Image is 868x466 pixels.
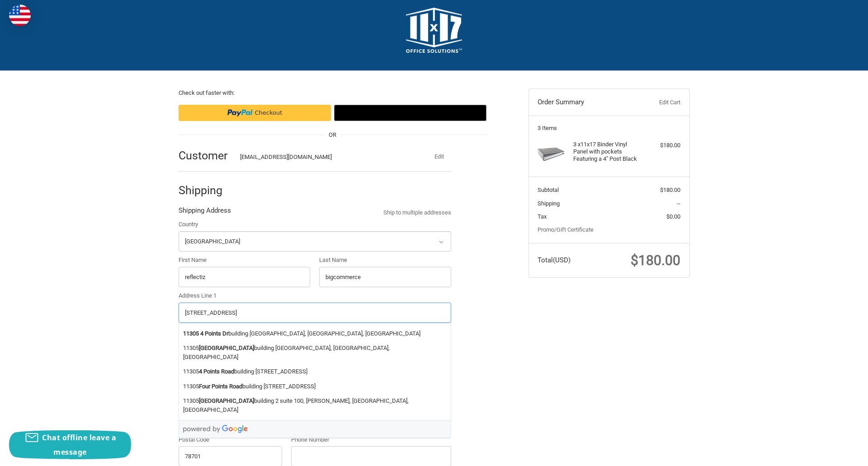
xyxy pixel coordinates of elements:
li: building [GEOGRAPHIC_DATA], [GEOGRAPHIC_DATA], [GEOGRAPHIC_DATA] [179,326,451,341]
span: $180.00 [631,252,680,268]
label: First Name [179,256,311,265]
span: -- [677,200,680,207]
button: Edit [428,150,451,163]
strong: 11305 [183,329,199,338]
legend: Shipping Address [179,205,231,220]
li: 11305 building [GEOGRAPHIC_DATA], [GEOGRAPHIC_DATA], [GEOGRAPHIC_DATA] [179,341,451,364]
button: Chat offline leave a message [9,430,131,459]
label: Postal Code [179,435,283,444]
h3: Order Summary [538,98,636,107]
a: Ship to multiple addresses [383,208,451,217]
label: Address Line 1 [179,291,451,300]
span: Shipping [538,200,560,207]
span: $180.00 [660,186,680,193]
h3: 3 Items [538,125,680,132]
strong: [GEOGRAPHIC_DATA] [199,396,254,405]
label: Phone Number [291,435,451,444]
h2: Shipping [179,183,231,197]
strong: 4 Points Road [199,367,234,376]
span: $0.00 [666,213,680,220]
strong: Four Points Road [199,382,242,391]
a: Edit Cart [636,98,680,107]
span: Subtotal [538,186,559,193]
label: Last Name [319,256,451,265]
span: Chat offline leave a message [42,433,116,457]
h2: Customer [179,149,231,163]
li: 11305 building [STREET_ADDRESS] [179,364,451,379]
img: 11x17.com [406,8,462,53]
li: 11305 building [STREET_ADDRESS] [179,379,451,394]
span: OR [324,130,341,140]
iframe: PayPal-paypal [179,105,331,121]
img: duty and tax information for United States [9,5,31,26]
span: Total (USD) [538,256,571,264]
strong: [GEOGRAPHIC_DATA] [199,344,254,353]
h4: 3 x 11x17 Binder Vinyl Panel with pockets Featuring a 4" Post Black [573,141,642,163]
label: Country [179,220,451,229]
li: 11305 building 2 suite 100, [PERSON_NAME], [GEOGRAPHIC_DATA], [GEOGRAPHIC_DATA] [179,394,451,417]
button: Google Pay [334,105,486,121]
div: [EMAIL_ADDRESS][DOMAIN_NAME] [240,153,410,162]
p: Check out faster with: [179,89,486,98]
div: $180.00 [645,141,680,150]
strong: 4 Points Dr [200,329,228,338]
a: Promo/Gift Certificate [538,226,594,233]
span: Tax [538,213,547,220]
